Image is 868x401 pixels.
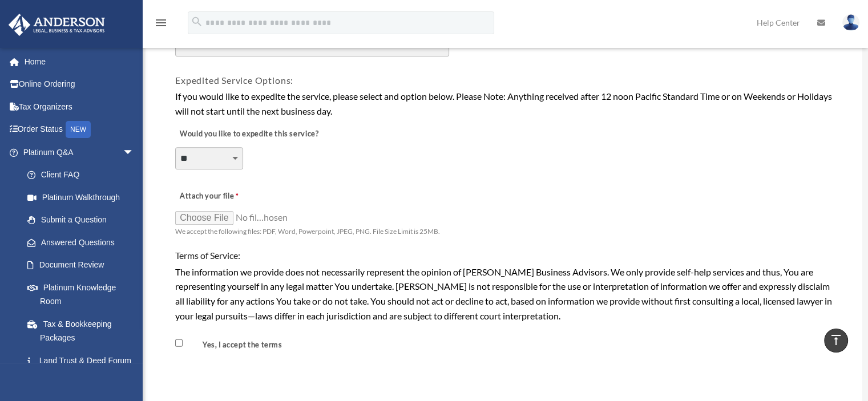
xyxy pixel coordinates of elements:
[185,340,286,351] label: Yes, I accept the terms
[5,14,108,36] img: Anderson Advisors Platinum Portal
[175,126,321,142] label: Would you like to expedite this service?
[175,89,833,118] div: If you would like to expedite the service, please select and option below. Please Note: Anything ...
[824,329,848,353] a: vertical_align_top
[66,121,91,138] div: NEW
[191,15,203,28] i: search
[8,118,151,141] a: Order StatusNEW
[175,265,833,323] div: The information we provide does not necessarily represent the opinion of [PERSON_NAME] Business A...
[175,188,289,204] label: Attach your file
[16,276,151,313] a: Platinum Knowledge Room
[8,73,151,96] a: Online Ordering
[16,209,151,232] a: Submit a Question
[16,231,151,254] a: Answered Questions
[8,50,151,73] a: Home
[16,254,146,277] a: Document Review
[175,249,833,262] h4: Terms of Service:
[16,313,151,349] a: Tax & Bookkeeping Packages
[175,75,293,86] span: Expedited Service Options:
[842,14,859,31] img: User Pic
[8,141,151,164] a: Platinum Q&Aarrow_drop_down
[154,16,168,30] i: menu
[154,20,168,30] a: menu
[175,227,440,236] span: We accept the following files: PDF, Word, Powerpoint, JPEG, PNG. File Size Limit is 25MB.
[829,333,843,347] i: vertical_align_top
[123,141,146,164] span: arrow_drop_down
[16,186,151,209] a: Platinum Walkthrough
[16,164,151,187] a: Client FAQ
[16,349,151,372] a: Land Trust & Deed Forum
[8,95,151,118] a: Tax Organizers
